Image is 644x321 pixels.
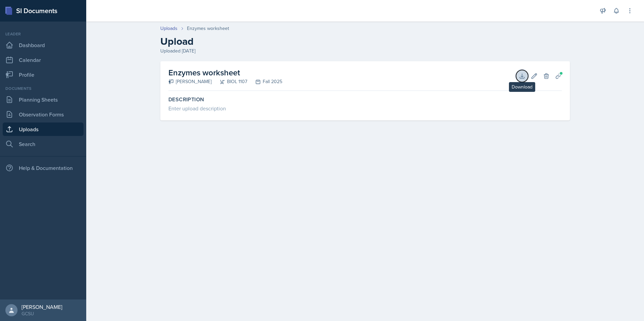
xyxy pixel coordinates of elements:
div: Enzymes worksheet [187,25,229,32]
a: Uploads [160,25,178,32]
div: Help & Documentation [3,161,84,175]
div: Documents [3,85,84,92]
a: Search [3,137,84,151]
button: Download [516,70,528,82]
h2: Enzymes worksheet [168,67,282,79]
label: Description [168,96,562,103]
div: [PERSON_NAME] [168,78,212,85]
a: Planning Sheets [3,93,84,106]
div: Enter upload description [168,104,562,112]
div: Leader [3,31,84,37]
div: [PERSON_NAME] [22,304,62,310]
a: Profile [3,68,84,81]
a: Calendar [3,53,84,67]
div: BIOL 1107 [212,78,247,85]
div: Fall 2025 [247,78,282,85]
a: Observation Forms [3,108,84,121]
div: GCSU [22,310,62,317]
a: Uploads [3,122,84,136]
h2: Upload [160,35,570,47]
div: Uploaded [DATE] [160,47,570,55]
a: Dashboard [3,38,84,52]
